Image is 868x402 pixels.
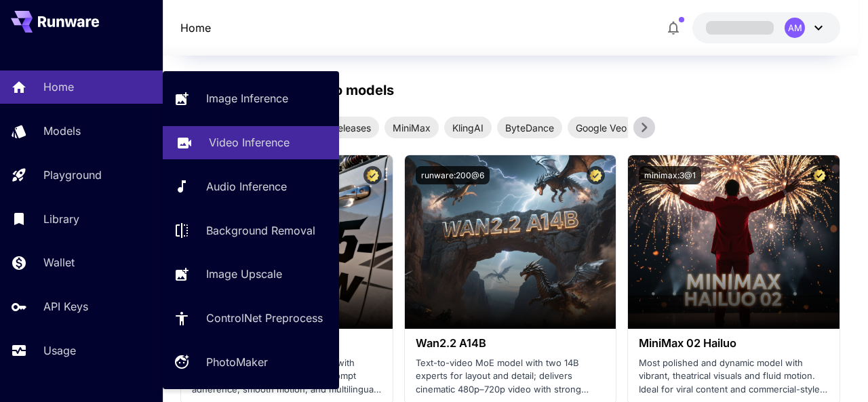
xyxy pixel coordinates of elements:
button: Certified Model – Vetted for best performance and includes a commercial license. [363,166,382,184]
p: Home [43,79,74,95]
button: minimax:3@1 [639,166,701,184]
a: Video Inference [163,126,339,159]
button: Certified Model – Vetted for best performance and includes a commercial license. [810,166,829,184]
p: Wallet [43,254,75,270]
a: Image Upscale [163,258,339,291]
button: Certified Model – Vetted for best performance and includes a commercial license. [587,166,605,184]
p: Video Inference [209,134,290,150]
p: PhotoMaker [206,354,268,370]
button: runware:200@6 [416,166,490,184]
h3: MiniMax 02 Hailuo [639,337,829,350]
p: API Keys [43,298,88,315]
nav: breadcrumb [180,20,211,36]
span: ByteDance [497,121,562,135]
p: Library [43,211,79,227]
span: KlingAI [444,121,492,135]
span: New releases [303,121,379,135]
p: Models [43,123,81,139]
a: Audio Inference [163,170,339,203]
p: Image Inference [206,90,288,106]
p: Image Upscale [206,266,282,282]
a: PhotoMaker [163,346,339,379]
a: Background Removal [163,214,339,247]
a: ControlNet Preprocess [163,302,339,335]
p: Playground [43,167,102,183]
p: Background Removal [206,222,315,239]
p: Most polished and dynamic model with vibrant, theatrical visuals and fluid motion. Ideal for vira... [639,357,829,397]
span: Google Veo [568,121,635,135]
a: Image Inference [163,82,339,115]
div: AM [785,18,805,38]
img: alt [405,155,616,329]
p: Home [180,20,211,36]
p: ControlNet Preprocess [206,310,323,326]
h3: Wan2.2 A14B [416,337,606,350]
p: Usage [43,342,76,359]
img: alt [628,155,840,329]
p: Audio Inference [206,178,287,195]
span: MiniMax [384,121,439,135]
p: Text-to-video MoE model with two 14B experts for layout and detail; delivers cinematic 480p–720p ... [416,357,606,397]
